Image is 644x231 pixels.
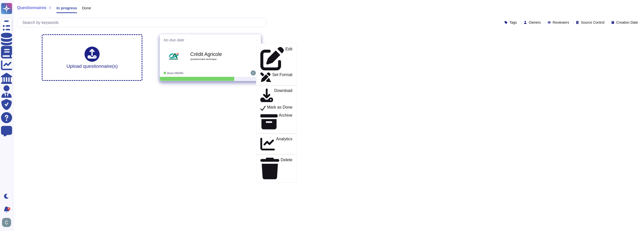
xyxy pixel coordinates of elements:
[529,21,541,24] span: Owners
[167,50,180,63] img: Logo
[20,18,266,27] input: Search by keywords
[7,207,10,210] div: 9+
[251,71,256,76] img: user
[17,6,46,10] span: Questionnaires
[553,21,569,24] span: Reviewers
[279,113,292,130] p: Archive
[276,137,293,151] p: Analytics
[82,6,91,10] span: Done
[1,217,15,228] button: user
[256,72,297,83] a: Set Format
[2,218,11,227] img: user
[581,21,604,24] span: Source Control
[256,112,297,131] a: Archive
[256,136,297,152] a: Analytics
[190,52,241,57] b: Crédit Agricole
[285,47,292,71] p: Edit
[616,21,638,24] span: Creation Date
[256,87,297,104] a: Download
[509,21,517,24] span: Tags
[56,6,77,10] span: In progress
[190,58,241,60] span: Questionnaire technique
[274,89,292,103] p: Download
[167,72,183,74] span: Done: 192/261
[256,104,297,112] a: Mark as Done
[281,158,293,179] p: Delete
[272,73,292,82] p: Set Format
[164,38,184,42] span: No due date
[267,105,293,111] p: Mark as Done
[256,157,297,180] a: Delete
[66,47,118,69] div: Upload questionnaire(s)
[256,46,297,72] a: Edit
